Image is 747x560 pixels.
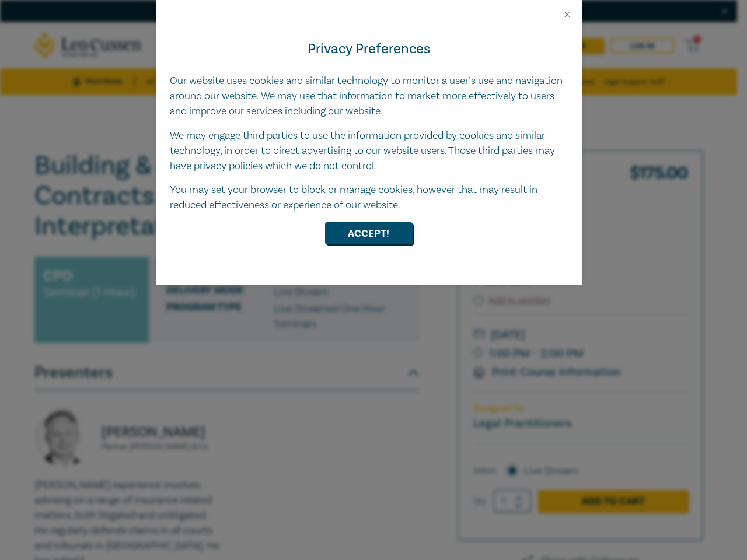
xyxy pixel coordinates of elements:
[170,38,568,60] h4: Privacy Preferences
[170,73,568,119] p: Our website uses cookies and similar technology to monitor a user’s use and navigation around our...
[170,183,568,213] p: You may set your browser to block or manage cookies, however that may result in reduced effective...
[170,128,568,174] p: We may engage third parties to use the information provided by cookies and similar technology, in...
[562,9,573,20] button: Close
[325,222,413,244] button: Accept!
